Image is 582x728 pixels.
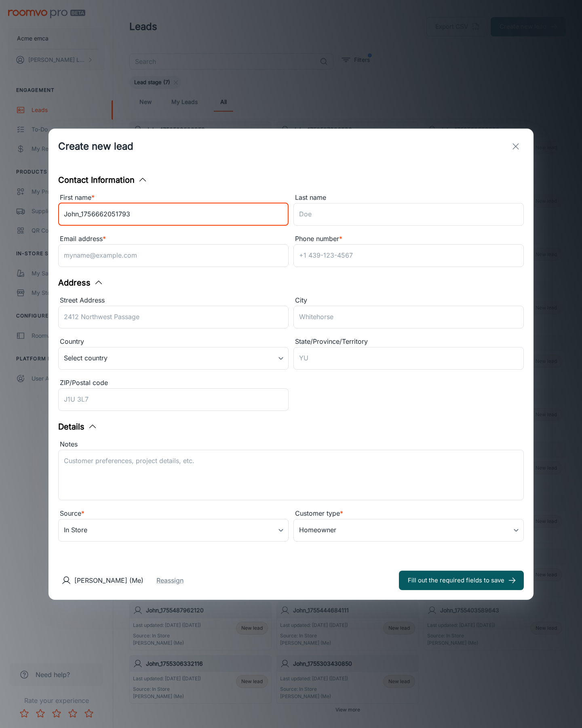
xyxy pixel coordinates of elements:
div: In Store [58,519,289,542]
input: John [58,203,289,226]
button: Details [58,421,97,433]
button: Reassign [156,576,183,585]
input: J1U 3L7 [58,388,289,411]
div: Street Address [58,295,289,306]
input: myname@example.com [58,244,289,267]
div: Homeowner [293,519,524,542]
div: Phone number [293,234,524,244]
div: ZIP/Postal code [58,378,289,388]
input: 2412 Northwest Passage [58,306,289,328]
input: YU [293,347,524,370]
div: Customer type [293,508,524,519]
div: Email address [58,234,289,244]
input: +1 439-123-4567 [293,244,524,267]
button: Contact Information [58,174,148,186]
button: Fill out the required fields to save [399,571,524,590]
h1: Create new lead [58,139,133,154]
div: Country [58,336,289,347]
input: Whitehorse [293,306,524,328]
div: Source [58,508,289,519]
button: Address [58,277,103,289]
div: Notes [58,439,524,450]
div: Select country [58,347,289,370]
div: City [293,295,524,306]
div: First name [58,193,289,203]
div: State/Province/Territory [293,336,524,347]
button: exit [508,138,524,154]
p: [PERSON_NAME] (Me) [74,576,143,585]
div: Last name [293,193,524,203]
input: Doe [293,203,524,226]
